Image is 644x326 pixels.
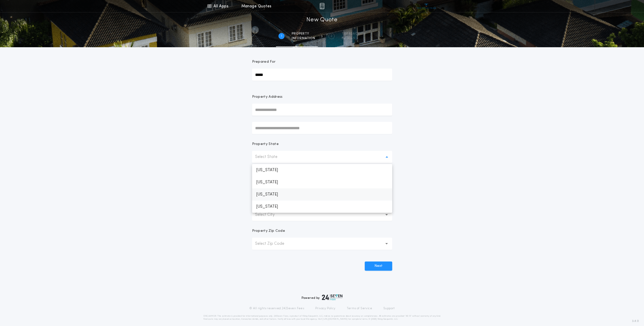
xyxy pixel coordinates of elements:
a: Privacy Policy [315,306,336,311]
p: Property State [252,142,279,147]
span: information [292,36,315,40]
p: [US_STATE] [252,164,392,176]
p: DISCLAIMER: This estimate is provided for informational purposes only. 24|Seven Fees, a product o... [203,315,441,321]
h1: New Quote [306,16,337,24]
img: img [320,3,324,9]
p: © All rights reserved. 24|Seven Fees [249,306,304,311]
p: [US_STATE] [252,201,392,213]
h2: 2 [331,34,332,38]
button: Select State [252,151,392,163]
span: Transaction [342,32,366,36]
a: Support [383,306,395,311]
p: Select Zip Code [255,241,292,247]
p: Prepared For [252,59,276,64]
button: Select Zip Code [252,238,392,250]
button: Next [365,262,392,271]
input: Prepared For [252,69,392,81]
a: [URL][DOMAIN_NAME] [322,318,348,320]
a: Terms of Service [347,306,372,311]
ul: Select State [252,164,392,213]
img: logo [322,294,343,300]
div: Powered by [302,294,343,300]
img: vs-icon [417,4,436,9]
span: 3.8.0 [632,319,639,323]
span: details [342,36,366,40]
h2: 1 [281,34,282,38]
button: Select City [252,209,392,221]
span: Property [292,32,315,36]
p: Property Zip Code [252,229,285,234]
p: Property Address [252,94,392,100]
p: [US_STATE] [252,176,392,188]
p: [US_STATE] [252,188,392,201]
p: Select City [255,212,283,218]
p: Select State [255,154,286,160]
